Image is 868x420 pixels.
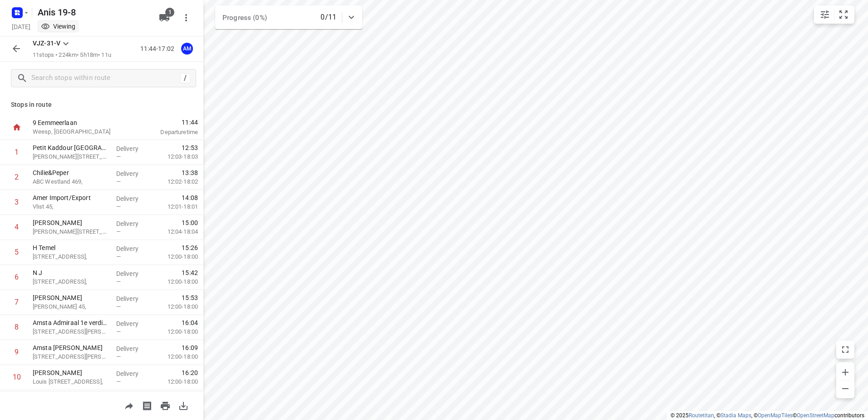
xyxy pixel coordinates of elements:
div: 1 [15,148,19,156]
span: Share route [120,401,138,410]
span: 11:44 [138,118,198,127]
span: Print shipping labels [138,401,156,410]
p: 12:00-18:00 [153,277,198,286]
p: Delivery [116,219,150,228]
p: [PERSON_NAME] [33,293,109,302]
span: — [116,178,121,185]
span: 15:53 [182,293,198,302]
button: 1 [155,9,173,27]
span: — [116,153,121,160]
p: Delivery [116,194,150,203]
p: ABC Westland 469, [33,177,109,186]
p: [STREET_ADDRESS], [33,252,109,261]
span: 1 [165,8,174,17]
p: Petit Kaddour [GEOGRAPHIC_DATA] [33,143,109,152]
p: Delivery [116,144,150,153]
p: Adolphine Eduardine Kokplantsoen 45, [33,302,109,311]
span: Download route [174,401,192,410]
div: Progress (0%)0/11 [215,5,362,29]
div: 5 [15,248,19,256]
p: 12:00-18:00 [153,252,198,261]
p: [PERSON_NAME] [33,368,109,377]
p: Delivery [116,244,150,253]
span: 15:42 [182,268,198,277]
input: Search stops within route [31,71,180,85]
p: Admiraal de Ruijterweg 541, [33,327,109,336]
p: 12:00-18:00 [153,327,198,336]
span: — [116,278,121,285]
span: — [116,228,121,235]
p: Delivery [116,269,150,278]
div: 9 [15,348,19,356]
p: Delivery [116,344,150,353]
span: — [116,203,121,210]
span: — [116,253,121,260]
p: 12:00-18:00 [153,377,198,386]
span: 15:26 [182,243,198,252]
p: 12:00-18:00 [153,352,198,361]
a: OpenMapTiles [758,412,793,419]
span: Print route [156,401,174,410]
li: © 2025 , © , © © contributors [671,412,864,419]
div: 6 [15,273,19,281]
p: [PERSON_NAME][STREET_ADDRESS], [33,152,109,161]
p: 12:01-18:01 [153,202,198,211]
div: 3 [15,198,19,206]
p: [PERSON_NAME] [33,218,109,227]
p: N J [33,268,109,277]
button: Map settings [816,5,834,24]
span: 15:00 [182,218,198,227]
p: Delivery [116,294,150,303]
div: 7 [15,298,19,306]
button: Fit zoom [834,5,853,24]
p: Delivery [116,319,150,328]
div: small contained button group [814,5,854,24]
a: OpenStreetMap [797,412,834,419]
div: 2 [15,173,19,181]
div: 10 [13,373,21,381]
p: Weesp, [GEOGRAPHIC_DATA] [33,127,127,136]
p: Amsta [PERSON_NAME] [33,343,109,352]
a: Stadia Maps [720,412,751,419]
p: [STREET_ADDRESS], [33,277,109,286]
span: 16:04 [182,318,198,327]
p: Louis [STREET_ADDRESS], [33,377,109,386]
div: 8 [15,323,19,331]
span: — [116,303,121,310]
p: VJZ-31-V [33,39,60,48]
span: 13:38 [182,168,198,177]
p: 11:44-17:02 [140,44,178,54]
p: Amer Import/Export [33,193,109,202]
p: Departure time [138,128,198,137]
p: 11 stops • 224km • 5h18m • 11u [33,51,111,60]
span: Progress (0%) [222,14,267,22]
p: 0/11 [321,12,336,23]
p: 12:00-18:00 [153,302,198,311]
p: 12:04-18:04 [153,227,198,236]
div: / [180,73,190,83]
p: 12:02-18:02 [153,177,198,186]
a: Routetitan [689,412,714,419]
span: — [116,353,121,360]
p: Vlist 45, [33,202,109,211]
p: Delivery [116,169,150,178]
span: 16:20 [182,368,198,377]
p: Delivery [116,369,150,378]
p: Admiraal de Ruijterweg 541, [33,352,109,361]
span: 16:09 [182,343,198,352]
button: More [177,9,195,27]
span: Assigned to Anis M [178,44,196,53]
p: 9 Eemmeerlaan [33,118,127,127]
p: Chilie&Peper [33,168,109,177]
span: — [116,328,121,335]
span: — [116,378,121,385]
span: 14:08 [182,193,198,202]
span: 12:53 [182,143,198,152]
div: 4 [15,223,19,231]
p: Stops in route [11,100,192,110]
p: 12:03-18:03 [153,152,198,161]
div: You are currently in view mode. To make any changes, go to edit project. [41,22,75,31]
p: Martini van Geffenstraat 29C, [33,227,109,236]
p: H Temel [33,243,109,252]
p: Amsta Admiraal 1e verdieping [33,318,109,327]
